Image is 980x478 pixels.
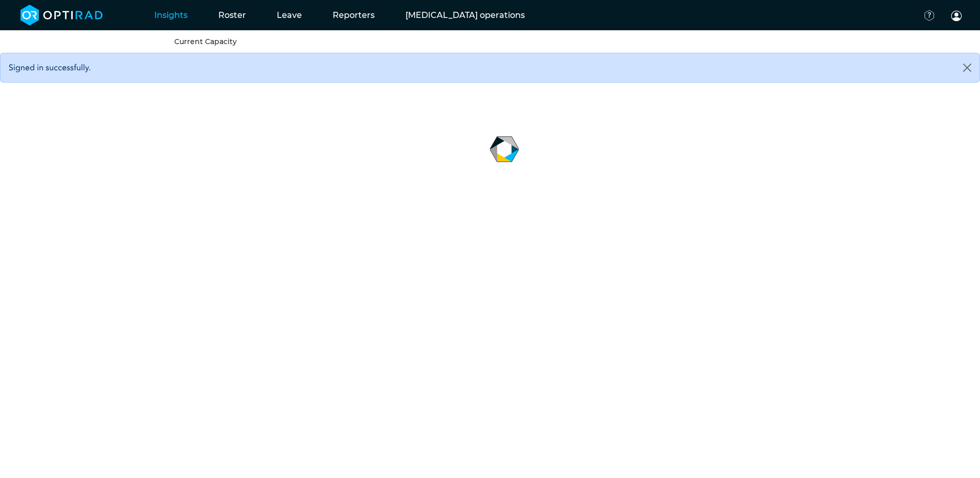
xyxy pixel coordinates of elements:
a: Current Capacity [174,37,237,46]
button: Close [955,53,979,82]
img: brand-opti-rad-logos-blue-and-white-d2f68631ba2948856bd03f2d395fb146ddc8fb01b4b6e9315ea85fa773367... [21,5,103,26]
